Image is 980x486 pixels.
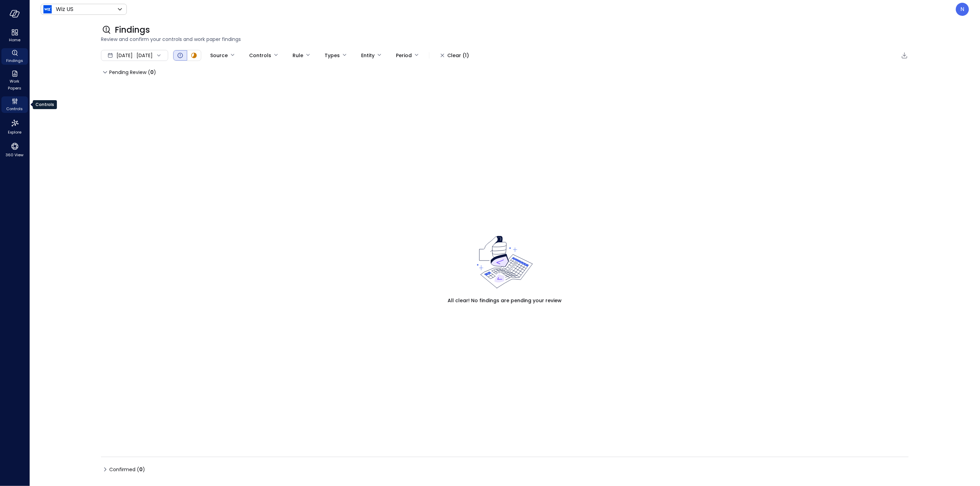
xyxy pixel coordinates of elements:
span: [DATE] [116,52,133,59]
span: Review and confirm your controls and work paper findings [101,35,909,43]
div: Period [396,50,412,61]
div: Work Papers [1,69,28,92]
div: Controls [1,96,28,113]
div: Rule [293,50,303,61]
div: In Progress [190,51,198,60]
div: Noa Turgeman [956,3,969,16]
div: Home [1,28,28,44]
p: N [961,5,964,13]
button: Clear (1) [435,50,474,61]
div: Open [176,51,184,60]
span: 0 [150,69,154,76]
span: 0 [139,466,143,473]
span: Pending Review [109,67,156,78]
div: Controls [33,100,57,109]
span: Controls [7,105,23,112]
span: 360 View [6,151,24,158]
div: Findings [1,48,28,65]
div: ( ) [137,466,145,473]
div: Types [325,50,340,61]
span: Confirmed [109,464,145,475]
span: Findings [115,24,150,35]
span: All clear! No findings are pending your review [448,297,562,304]
div: Controls [249,50,271,61]
img: Icon [43,5,52,13]
div: Clear (1) [447,51,469,60]
div: Entity [361,50,375,61]
div: Source [210,50,228,61]
span: Findings [6,57,23,64]
span: Explore [8,129,21,136]
div: 360 View [1,140,28,159]
div: ( ) [148,68,156,76]
span: Work Papers [4,78,25,92]
span: Home [9,36,20,43]
div: Explore [1,117,28,136]
p: Wiz US [56,5,73,13]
